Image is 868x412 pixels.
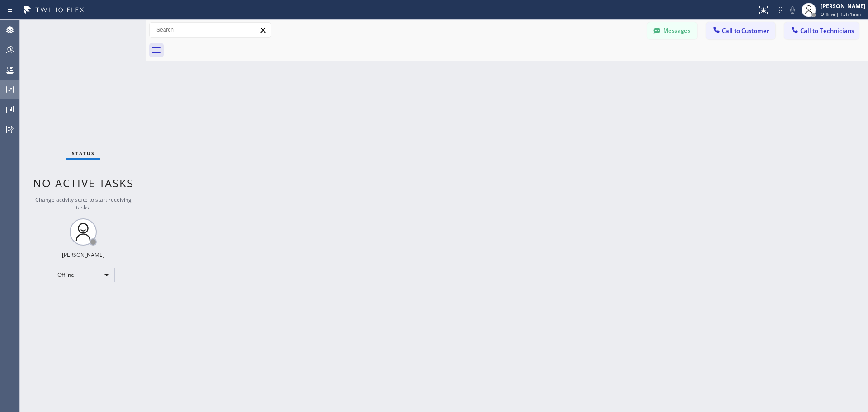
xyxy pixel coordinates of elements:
span: Call to Technicians [800,27,854,35]
span: Change activity state to start receiving tasks. [35,196,132,211]
div: [PERSON_NAME] [821,2,865,10]
input: Search [150,23,271,37]
button: Call to Customer [706,22,775,39]
button: Messages [647,22,697,39]
span: Call to Customer [722,27,769,35]
span: Status [72,150,95,156]
button: Call to Technicians [784,22,859,39]
div: [PERSON_NAME] [62,251,104,259]
span: No active tasks [33,175,134,190]
button: Mute [786,4,799,16]
span: Offline | 15h 1min [821,11,861,17]
div: Offline [52,268,115,282]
